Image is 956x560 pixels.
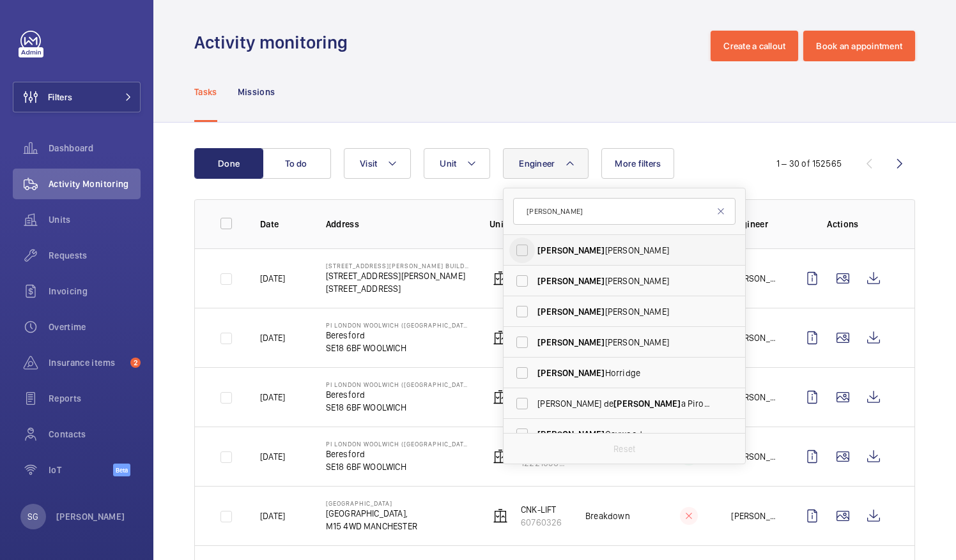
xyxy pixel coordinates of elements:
span: [PERSON_NAME] [537,245,605,255]
p: Beresford [326,329,470,342]
span: 2 [130,358,141,368]
p: Unit [490,218,565,231]
p: SE18 6BF WOOLWICH [326,401,470,414]
button: Done [194,148,263,179]
span: [PERSON_NAME] [537,276,605,286]
p: Breakdown [585,510,630,522]
button: Create a callout [711,31,798,61]
span: Unit [440,158,456,169]
span: [PERSON_NAME] [537,429,605,439]
button: Filters [13,82,141,112]
span: More filters [615,158,661,169]
h1: Activity monitoring [194,31,355,54]
p: Engineer [731,218,776,231]
p: [PERSON_NAME] [56,510,125,523]
img: elevator.svg [493,330,508,345]
p: [PERSON_NAME] [731,331,776,344]
span: Dashboard [49,142,141,155]
img: elevator.svg [493,508,508,524]
img: elevator.svg [493,390,508,405]
p: Date [260,218,305,231]
p: SE18 6BF WOOLWICH [326,460,470,473]
span: [PERSON_NAME] [537,336,713,349]
p: [GEOGRAPHIC_DATA], [326,507,417,520]
p: CNK-LIFT [521,503,562,516]
p: [STREET_ADDRESS][PERSON_NAME] Building [326,262,470,269]
span: Overtime [49,321,141,333]
span: [PERSON_NAME] [537,244,713,257]
span: Units [49,213,141,226]
p: Missions [238,86,275,98]
button: Engineer [503,148,589,179]
p: 60760326 [521,516,562,529]
p: [DATE] [260,450,285,463]
button: Unit [424,148,490,179]
span: Beta [113,464,130,476]
input: Search by engineer [513,198,736,225]
span: [PERSON_NAME] [537,275,713,287]
p: [PERSON_NAME] [731,510,776,522]
p: [STREET_ADDRESS] [326,282,470,295]
p: Reset [613,443,635,455]
p: Beresford [326,448,470,460]
p: [DATE] [260,331,285,344]
p: [PERSON_NAME] [731,391,776,404]
span: [PERSON_NAME] [537,306,605,317]
span: Reports [49,392,141,405]
span: [PERSON_NAME] [537,368,605,378]
p: [PERSON_NAME] [731,450,776,463]
p: [DATE] [260,391,285,404]
p: [GEOGRAPHIC_DATA] [326,499,417,507]
p: PI London Woolwich ([GEOGRAPHIC_DATA]) [326,321,470,329]
p: Tasks [194,86,217,98]
p: [DATE] [260,510,285,522]
span: Insurance items [49,356,125,369]
span: Visit [360,158,377,169]
p: PI London Woolwich ([GEOGRAPHIC_DATA]) [326,440,470,448]
p: SG [27,510,38,523]
p: Address [326,218,470,231]
span: Engineer [519,158,555,169]
span: [PERSON_NAME] [537,305,713,318]
button: More filters [601,148,674,179]
span: [PERSON_NAME] [613,398,681,409]
img: elevator.svg [493,271,508,286]
button: Visit [344,148,411,179]
p: [PERSON_NAME] [731,272,776,285]
p: [STREET_ADDRESS][PERSON_NAME] [326,269,470,282]
span: Invoicing [49,285,141,298]
span: Filters [48,91,72,103]
span: Activity Monitoring [49,178,141,190]
span: Horridge [537,367,713,379]
p: Beresford [326,388,470,401]
p: M15 4WD MANCHESTER [326,520,417,533]
button: To do [262,148,331,179]
button: Book an appointment [803,31,915,61]
span: Gaywood [537,428,713,441]
p: [DATE] [260,272,285,285]
p: Actions [797,218,889,231]
p: SE18 6BF WOOLWICH [326,342,470,354]
p: PI London Woolwich ([GEOGRAPHIC_DATA]) [326,381,470,388]
span: Contacts [49,428,141,441]
div: 1 – 30 of 152565 [776,157,842,170]
span: IoT [49,464,113,476]
img: elevator.svg [493,449,508,464]
span: [PERSON_NAME] [537,337,605,347]
span: [PERSON_NAME] de a Pirozzolo [537,397,713,410]
span: Requests [49,249,141,262]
